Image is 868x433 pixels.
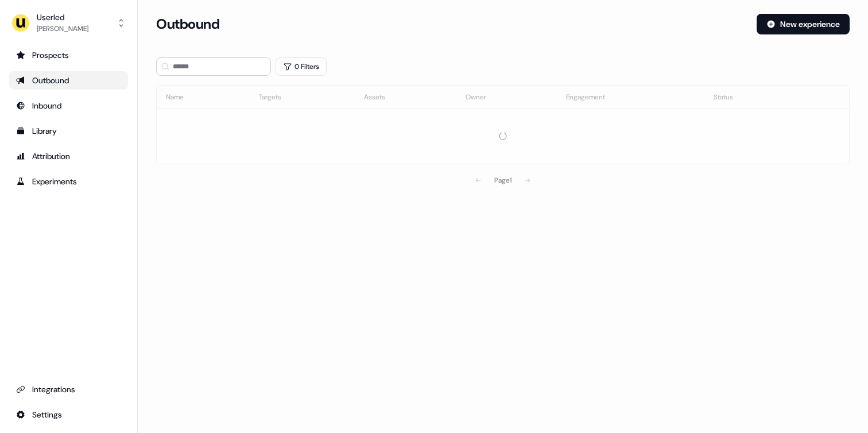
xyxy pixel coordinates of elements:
div: Userled [37,11,88,23]
div: Inbound [16,100,121,111]
h3: Outbound [156,16,219,33]
a: Go to prospects [9,46,128,64]
a: Go to templates [9,122,128,140]
button: New experience [757,14,850,34]
a: Go to attribution [9,147,128,165]
a: Go to integrations [9,380,128,399]
button: 0 Filters [276,57,327,76]
div: Library [16,125,121,137]
div: [PERSON_NAME] [37,23,88,34]
a: Go to experiments [9,172,128,191]
a: Go to outbound experience [9,71,128,90]
div: Attribution [16,150,121,162]
button: Userled[PERSON_NAME] [9,9,128,37]
div: Outbound [16,75,121,86]
a: Go to Inbound [9,96,128,115]
div: Experiments [16,176,121,187]
div: Prospects [16,49,121,61]
div: Settings [16,409,121,420]
div: Integrations [16,384,121,395]
a: Go to integrations [9,405,128,424]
